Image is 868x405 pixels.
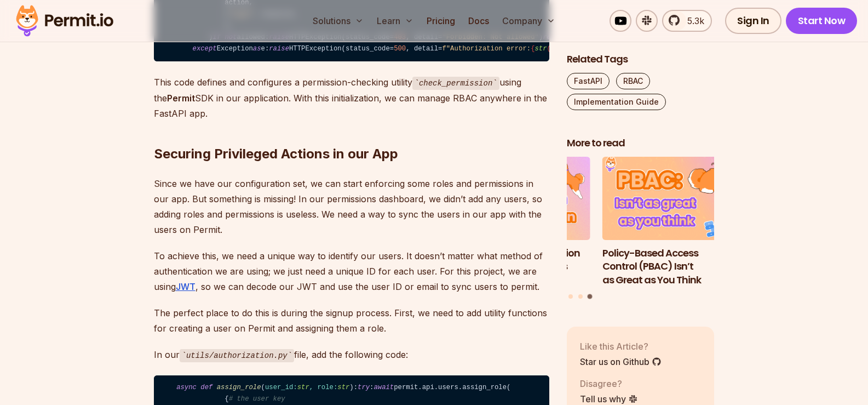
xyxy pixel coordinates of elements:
[372,10,418,32] button: Learn
[567,136,715,150] h2: More to read
[580,355,662,368] a: Star us on Github
[253,45,261,53] span: as
[442,157,590,287] li: 2 of 3
[200,384,212,391] span: def
[578,294,583,298] button: Go to slide 2
[422,10,459,32] a: Pricing
[394,45,406,53] span: 500
[167,93,195,104] strong: Permit
[662,10,712,32] a: 5.3k
[154,176,549,237] p: Since we have our configuration set, we can start enforcing some roles and permissions in our app...
[681,14,704,27] span: 5.3k
[725,8,781,34] a: Sign In
[588,294,593,299] button: Go to slide 3
[154,75,549,121] p: This code defines and configures a permission-checking utility using the SDK in our application. ...
[308,10,368,32] button: Solutions
[193,45,217,53] span: except
[442,246,590,273] h3: Implementing Authentication and Authorization in Next.js
[786,8,858,34] a: Start Now
[442,45,567,53] span: f"Authorization error: "
[217,384,261,391] span: assign_role
[580,392,638,405] a: Tell us why
[11,2,118,39] img: Permit logo
[498,10,560,32] button: Company
[567,157,715,300] div: Posts
[568,294,573,298] button: Go to slide 1
[154,305,549,336] p: The perfect place to do this is during the signup process. First, we need to add utility function...
[580,377,638,390] p: Disagree?
[180,349,295,362] code: utils/authorization.py
[229,395,285,403] span: # the user key
[358,384,370,391] span: try
[154,248,549,294] p: To achieve this, we need a unique way to identify our users. It doesn’t matter what method of aut...
[602,157,750,240] img: Policy-Based Access Control (PBAC) Isn’t as Great as You Think
[176,384,197,391] span: async
[567,73,610,89] a: FastAPI
[337,384,349,391] span: str
[567,53,715,66] h2: Related Tags
[464,10,493,32] a: Docs
[442,157,590,240] img: Implementing Authentication and Authorization in Next.js
[265,384,349,391] span: user_id: , role:
[580,339,662,352] p: Like this Article?
[567,94,666,110] a: Implementation Guide
[154,101,549,163] h2: Securing Privileged Actions in our App
[602,157,750,287] a: Policy-Based Access Control (PBAC) Isn’t as Great as You ThinkPolicy-Based Access Control (PBAC) ...
[373,384,394,391] span: await
[154,347,549,363] p: In our file, add the following code:
[269,45,289,53] span: raise
[602,157,750,287] li: 3 of 3
[531,45,563,53] span: { (e)}
[176,281,196,292] a: JWT
[616,73,650,89] a: RBAC
[602,246,750,287] h3: Policy-Based Access Control (PBAC) Isn’t as Great as You Think
[534,45,547,53] span: str
[297,384,309,391] span: str
[412,77,499,90] code: check_permission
